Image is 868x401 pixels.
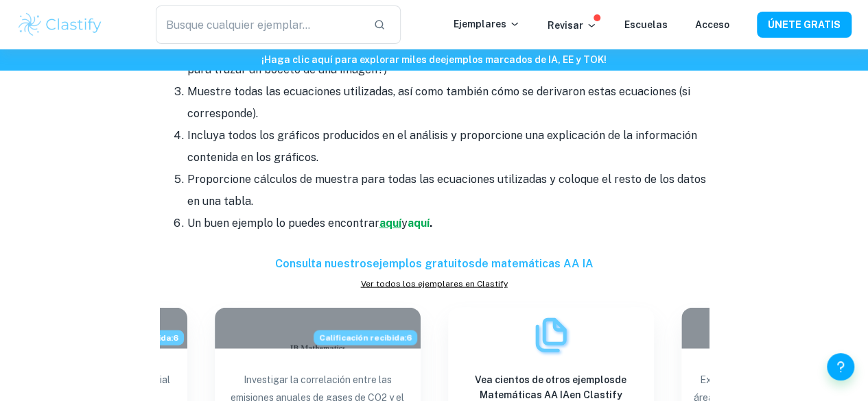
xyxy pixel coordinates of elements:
font: ÚNETE GRATIS [768,20,841,31]
font: y [401,217,408,230]
font: Consulta nuestros [275,257,373,270]
font: Vea cientos de otros ejemplos [475,374,615,385]
font: ¡Haga clic aquí para explorar miles de [261,54,441,65]
font: Calificación recibida: [319,333,406,343]
img: Logotipo de Clastify [16,11,104,38]
font: Muestre todas las ecuaciones utilizadas, así como también cómo se derivaron estas ecuaciones (si ... [187,85,690,120]
font: Incluya todos los gráficos producidos en el análisis y proporcione una explicación de la informac... [187,129,697,164]
font: ! [604,54,607,65]
font: en Clastify [570,389,622,400]
font: Un buen ejemplo lo puedes encontrar [187,217,379,230]
a: Ver todos los ejemplares en Clastify [160,278,709,290]
a: aquí [408,217,430,230]
font: Proporcione cálculos de muestra para todas las ecuaciones utilizadas y coloque el resto de los da... [187,173,706,208]
font: Ver todos los ejemplares en Clastify [361,279,508,289]
a: Escuelas [624,19,668,30]
font: ejemplos marcados de IA, EE y TOK [441,54,604,65]
a: aquí [379,217,401,230]
font: de Matemáticas AA IA [480,374,627,400]
font: 6 [173,333,178,343]
font: ejemplos gratuitos [373,257,475,270]
font: Ejemplares [454,19,506,29]
a: Acceso [695,19,729,30]
font: de matemáticas AA IA [475,257,594,270]
button: Ayuda y comentarios [827,353,854,380]
font: . [430,217,432,230]
font: Revisar [548,20,583,31]
button: ÚNETE GRATIS [757,12,852,37]
img: Ejemplares [530,315,572,356]
input: Busque cualquier ejemplar... [156,5,362,44]
font: 6 [406,333,412,343]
